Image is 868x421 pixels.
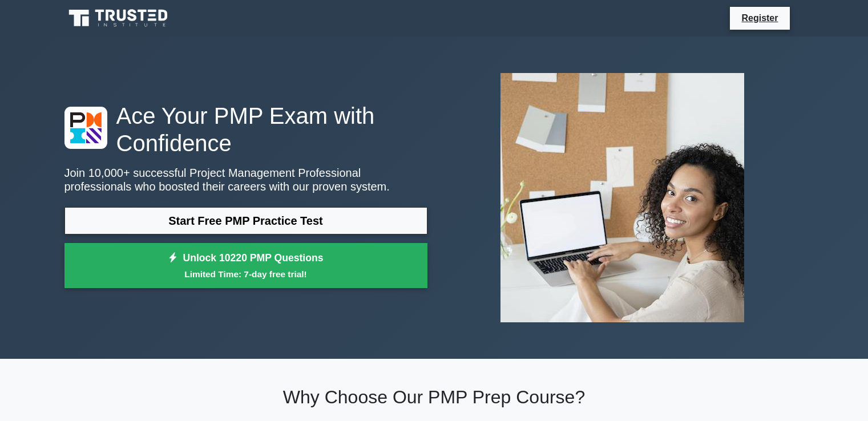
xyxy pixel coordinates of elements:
[64,386,804,408] h2: Why Choose Our PMP Prep Course?
[64,243,427,289] a: Unlock 10220 PMP QuestionsLimited Time: 7-day free trial!
[734,11,785,25] a: Register
[64,207,427,234] a: Start Free PMP Practice Test
[64,102,427,157] h1: Ace Your PMP Exam with Confidence
[79,268,413,281] small: Limited Time: 7-day free trial!
[64,166,427,193] p: Join 10,000+ successful Project Management Professional professionals who boosted their careers w...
